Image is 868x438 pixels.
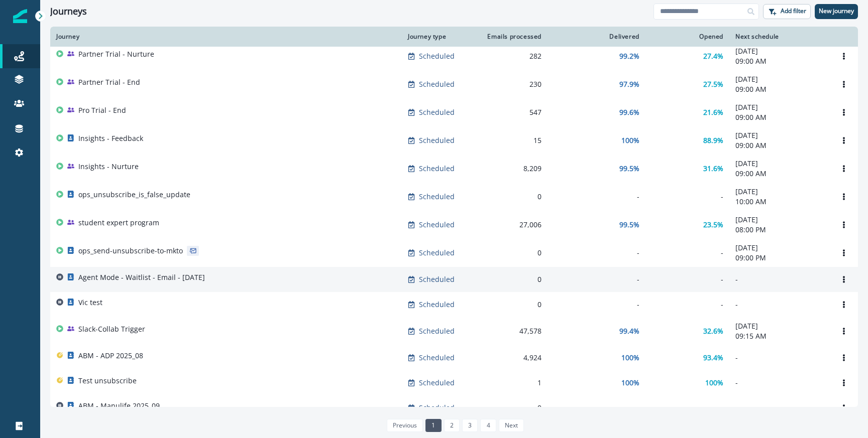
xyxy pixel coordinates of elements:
[78,376,137,386] p: Test unsubscribe
[419,326,455,336] p: Scheduled
[819,8,854,15] p: New journey
[652,33,723,41] div: Opened
[735,378,824,388] p: -
[419,164,455,174] p: Scheduled
[50,126,858,155] a: Insights - FeedbackScheduled15100%88.9%[DATE]09:00 AMOptions
[462,419,478,432] a: Page 3
[735,197,824,207] p: 10:00 AM
[483,353,541,363] div: 4,924
[419,248,455,258] p: Scheduled
[483,220,541,230] div: 27,006
[50,395,858,420] a: ABM - Manulife 2025_09Scheduled0---Options
[735,253,824,263] p: 09:00 PM
[735,84,824,94] p: 09:00 AM
[419,353,455,363] p: Scheduled
[78,49,154,59] p: Partner Trial - Nurture
[836,245,852,260] button: Options
[735,403,824,413] p: -
[419,403,455,413] p: Scheduled
[619,107,639,117] p: 99.6%
[480,419,496,432] a: Page 4
[78,77,140,87] p: Partner Trial - End
[815,4,858,19] button: New journey
[50,70,858,98] a: Partner Trial - EndScheduled23097.9%27.5%[DATE]09:00 AMOptions
[554,403,639,413] div: -
[703,164,723,174] p: 31.6%
[703,51,723,61] p: 27.4%
[483,403,541,413] div: 0
[735,274,824,284] p: -
[408,33,471,41] div: Journey type
[419,274,455,284] p: Scheduled
[735,215,824,225] p: [DATE]
[444,419,460,432] a: Page 2
[50,239,858,267] a: ops_send-unsubscribe-to-mktoScheduled0--[DATE]09:00 PMOptions
[619,326,639,336] p: 99.4%
[78,162,139,172] p: Insights - Nurture
[836,105,852,120] button: Options
[419,220,455,230] p: Scheduled
[50,292,858,317] a: Vic testScheduled0---Options
[619,79,639,89] p: 97.9%
[483,378,541,388] div: 1
[50,317,858,345] a: Slack-Collab TriggerScheduled47,57899.4%32.6%[DATE]09:15 AMOptions
[483,33,541,41] div: Emails processed
[56,33,396,41] div: Journey
[78,351,143,361] p: ABM - ADP 2025_08
[735,331,824,341] p: 09:15 AM
[50,155,858,183] a: Insights - NurtureScheduled8,20999.5%31.6%[DATE]09:00 AMOptions
[781,8,806,15] p: Add filter
[13,9,27,23] img: Inflection
[419,192,455,202] p: Scheduled
[554,248,639,258] div: -
[735,300,824,310] p: -
[483,164,541,174] div: 8,209
[836,272,852,287] button: Options
[836,400,852,415] button: Options
[619,220,639,230] p: 99.5%
[735,46,824,56] p: [DATE]
[78,246,183,256] p: ops_send-unsubscribe-to-mkto
[652,403,723,413] div: -
[836,189,852,204] button: Options
[78,190,190,200] p: ops_unsubscribe_is_false_update
[50,370,858,395] a: Test unsubscribeScheduled1100%100%-Options
[483,51,541,61] div: 282
[554,274,639,284] div: -
[78,401,160,411] p: ABM - Manulife 2025_09
[735,112,824,122] p: 09:00 AM
[419,51,455,61] p: Scheduled
[735,243,824,253] p: [DATE]
[621,378,639,388] p: 100%
[763,4,811,19] button: Add filter
[78,105,126,115] p: Pro Trial - End
[554,300,639,310] div: -
[703,135,723,145] p: 88.9%
[50,98,858,126] a: Pro Trial - EndScheduled54799.6%21.6%[DATE]09:00 AMOptions
[419,135,455,145] p: Scheduled
[735,102,824,112] p: [DATE]
[652,192,723,202] div: -
[78,298,102,308] p: Vic test
[703,353,723,363] p: 93.4%
[499,419,524,432] a: Next page
[703,79,723,89] p: 27.5%
[735,140,824,151] p: 09:00 AM
[554,192,639,202] div: -
[836,297,852,312] button: Options
[483,248,541,258] div: 0
[619,51,639,61] p: 99.2%
[836,77,852,92] button: Options
[554,33,639,41] div: Delivered
[836,133,852,148] button: Options
[78,133,143,143] p: Insights - Feedback
[483,135,541,145] div: 15
[703,220,723,230] p: 23.5%
[735,33,824,41] div: Next schedule
[836,324,852,339] button: Options
[50,42,858,70] a: Partner Trial - NurtureScheduled28299.2%27.4%[DATE]09:00 AMOptions
[735,321,824,331] p: [DATE]
[836,375,852,390] button: Options
[483,79,541,89] div: 230
[50,267,858,292] a: Agent Mode - Waitlist - Email - [DATE]Scheduled0---Options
